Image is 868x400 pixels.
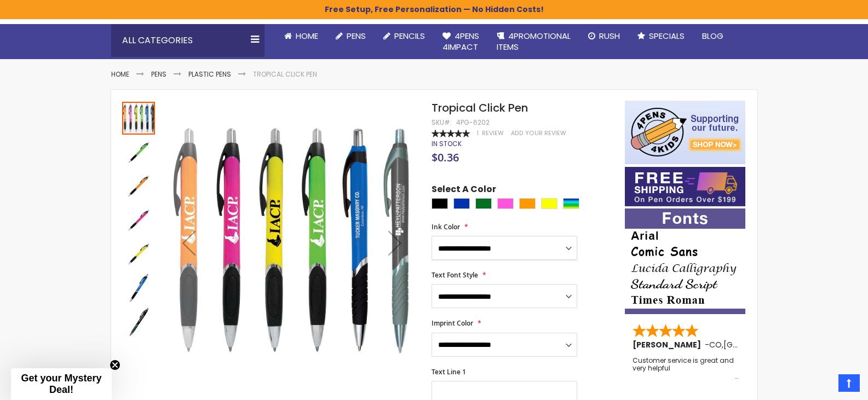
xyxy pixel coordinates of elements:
a: Plastic Pens [188,69,231,79]
span: CO [709,339,722,350]
span: [PERSON_NAME] [633,339,705,350]
img: font-personalization-examples [625,208,745,314]
div: Assorted [563,198,579,209]
div: Green [475,198,492,209]
div: Orange [519,198,536,209]
div: 100% [432,130,470,137]
span: Tropical Click Pen [432,100,528,115]
span: In stock [432,139,462,148]
a: Specials [629,24,693,48]
div: Tropical Click Pen [122,236,156,270]
span: 4Pens 4impact [442,30,479,53]
div: Tropical Click Pen [122,270,156,304]
span: Text Line 1 [432,367,466,376]
span: Get your Mystery Deal! [21,373,101,395]
span: [GEOGRAPHIC_DATA] [723,339,804,350]
div: Tropical Click Pen [122,101,156,135]
a: Home [111,69,129,79]
a: 1 Review [477,129,505,137]
span: Text Font Style [432,270,478,280]
span: Pens [347,30,366,42]
div: Pink [497,198,514,209]
img: Tropical Click Pen [122,136,155,169]
div: 4PG-6202 [456,118,490,127]
div: Blue [453,198,470,209]
span: Ink Color [432,222,460,231]
img: Tropical Click Pen [167,117,417,367]
a: Rush [579,24,629,48]
a: 4PROMOTIONALITEMS [488,24,579,60]
div: Black [432,198,448,209]
a: Home [275,24,327,48]
div: Tropical Click Pen [122,169,156,202]
span: Blog [702,30,723,42]
span: $0.36 [432,150,459,165]
span: Imprint Color [432,318,473,328]
img: Tropical Click Pen [122,271,155,304]
strong: SKU [432,118,452,127]
img: Tropical Click Pen [122,204,155,236]
span: Select A Color [432,183,496,198]
img: Tropical Click Pen [122,237,155,270]
img: Tropical Click Pen [122,170,155,202]
a: Pens [327,24,375,48]
img: Tropical Click Pen [122,305,155,338]
span: 1 [477,129,479,137]
div: Yellow [541,198,557,209]
span: Pencils [394,30,425,42]
a: Top [838,374,860,392]
div: Tropical Click Pen [122,202,156,236]
div: Tropical Click Pen [122,304,155,338]
div: Previous [167,101,211,385]
div: Next [373,101,417,385]
span: Specials [649,30,685,42]
span: 4PROMOTIONAL ITEMS [497,30,571,53]
span: Review [482,129,504,137]
a: Add Your Review [511,129,566,137]
a: 4Pens4impact [434,24,488,60]
div: Availability [432,140,462,148]
a: Pencils [375,24,434,48]
span: Rush [599,30,620,42]
li: Tropical Click Pen [253,70,317,79]
a: Blog [693,24,732,48]
img: Free shipping on orders over $199 [625,167,745,206]
img: 4pens 4 kids [625,101,745,164]
div: Tropical Click Pen [122,135,156,169]
div: Customer service is great and very helpful [633,357,739,380]
div: All Categories [111,24,265,57]
button: Close teaser [110,360,120,370]
a: Pens [151,69,166,79]
span: - , [705,339,804,350]
div: Get your Mystery Deal!Close teaser [11,368,112,400]
span: Home [296,30,318,42]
